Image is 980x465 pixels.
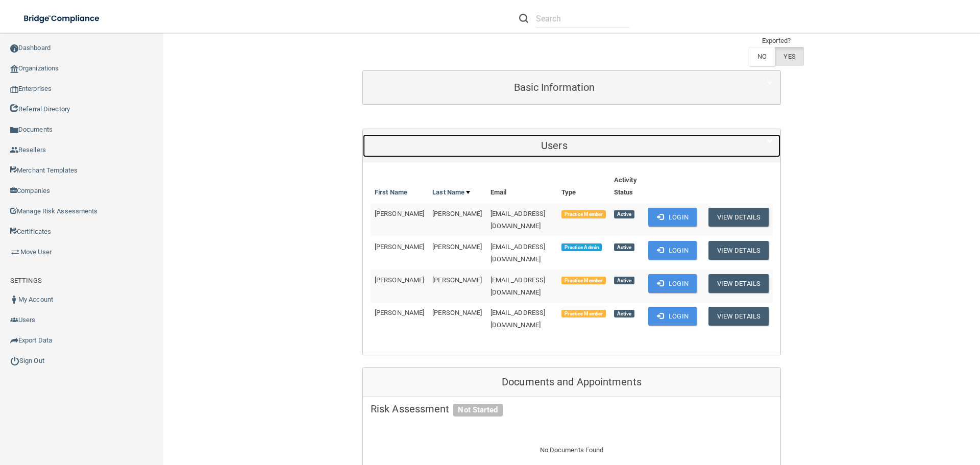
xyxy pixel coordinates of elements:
[432,186,470,199] a: Last Name
[536,9,629,28] input: Search
[10,296,18,304] img: ic_user_dark.df1a06c3.png
[10,146,18,154] img: ic_reseller.de258add.png
[749,35,804,47] td: Exported?
[648,208,697,227] button: Login
[453,404,502,417] span: Not Started
[15,8,109,29] img: bridge_compliance_login_screen.278c3ca4.svg
[10,126,18,134] img: icon-documents.8dae5593.png
[10,247,20,257] img: briefcase.64adab9b.png
[557,170,610,203] th: Type
[491,243,546,263] span: [EMAIL_ADDRESS][DOMAIN_NAME]
[561,210,606,218] span: Practice Member
[648,307,697,326] button: Login
[749,47,775,66] label: NO
[614,310,634,318] span: Active
[10,275,42,287] label: SETTINGS
[708,274,769,293] button: View Details
[614,277,634,285] span: Active
[432,309,482,316] span: [PERSON_NAME]
[432,210,482,217] span: [PERSON_NAME]
[10,316,18,324] img: icon-users.e205127d.png
[432,243,482,251] span: [PERSON_NAME]
[561,277,606,285] span: Practice Member
[375,243,424,251] span: [PERSON_NAME]
[375,276,424,284] span: [PERSON_NAME]
[614,210,634,218] span: Active
[561,310,606,318] span: Practice Member
[371,403,773,414] h5: Risk Assessment
[371,76,773,99] a: Basic Information
[614,243,634,252] span: Active
[491,276,546,296] span: [EMAIL_ADDRESS][DOMAIN_NAME]
[10,44,18,53] img: ic_dashboard_dark.d01f4a41.png
[10,336,18,345] img: icon-export.b9366987.png
[10,356,19,365] img: ic_power_dark.7ecde6b1.png
[648,274,697,293] button: Login
[775,47,803,66] label: YES
[375,210,424,217] span: [PERSON_NAME]
[486,170,557,203] th: Email
[10,86,18,93] img: enterprise.0d942306.png
[371,82,738,93] h5: Basic Information
[610,170,644,203] th: Activity Status
[708,208,769,227] button: View Details
[561,243,602,252] span: Practice Admin
[432,276,482,284] span: [PERSON_NAME]
[371,140,738,151] h5: Users
[519,14,528,23] img: ic-search.3b580494.png
[648,241,697,260] button: Login
[363,368,780,397] div: Documents and Appointments
[491,309,546,329] span: [EMAIL_ADDRESS][DOMAIN_NAME]
[371,134,773,157] a: Users
[375,186,407,199] a: First Name
[708,241,769,260] button: View Details
[375,309,424,316] span: [PERSON_NAME]
[10,65,18,73] img: organization-icon.f8decf85.png
[491,210,546,230] span: [EMAIL_ADDRESS][DOMAIN_NAME]
[708,307,769,326] button: View Details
